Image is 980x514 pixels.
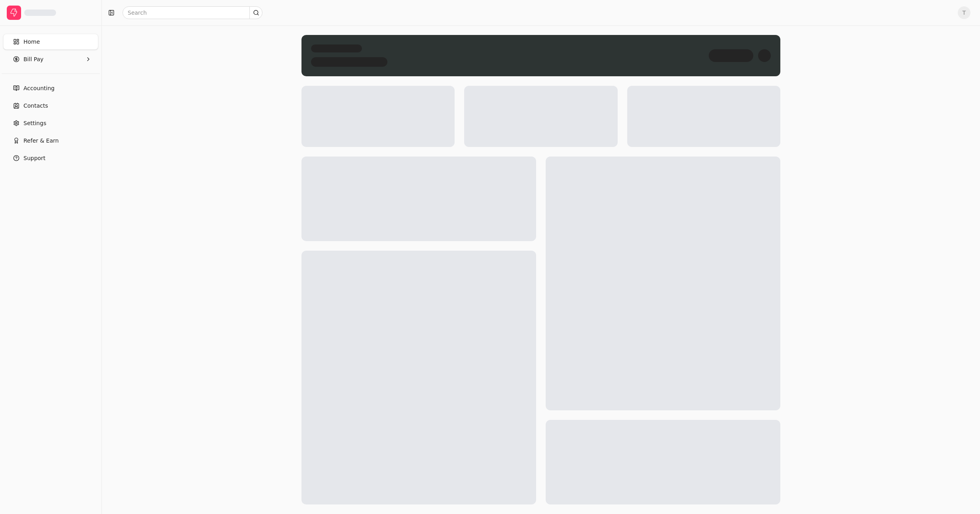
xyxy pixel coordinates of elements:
button: Refer & Earn [3,133,98,149]
span: Bill Pay [23,55,43,64]
span: Contacts [23,102,48,110]
button: Support [3,150,98,166]
span: Support [23,154,45,162]
button: T [958,6,970,19]
span: Settings [23,119,46,128]
button: Bill Pay [3,51,98,67]
span: Accounting [23,84,54,93]
a: Accounting [3,80,98,96]
span: Home [23,38,40,46]
input: Search [122,6,262,19]
a: Settings [3,115,98,131]
span: Refer & Earn [23,137,59,145]
a: Home [3,34,98,50]
a: Contacts [3,98,98,114]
